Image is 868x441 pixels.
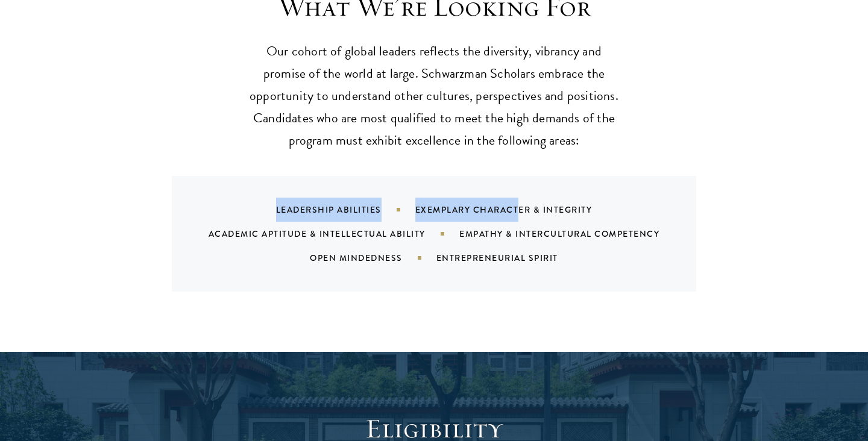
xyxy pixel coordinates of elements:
[276,204,415,216] div: Leadership Abilities
[459,228,690,240] div: Empathy & Intercultural Competency
[310,252,436,264] div: Open Mindedness
[436,252,588,264] div: Entrepreneurial Spirit
[415,204,623,216] div: Exemplary Character & Integrity
[209,228,459,240] div: Academic Aptitude & Intellectual Ability
[247,40,621,152] p: Our cohort of global leaders reflects the diversity, vibrancy and promise of the world at large. ...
